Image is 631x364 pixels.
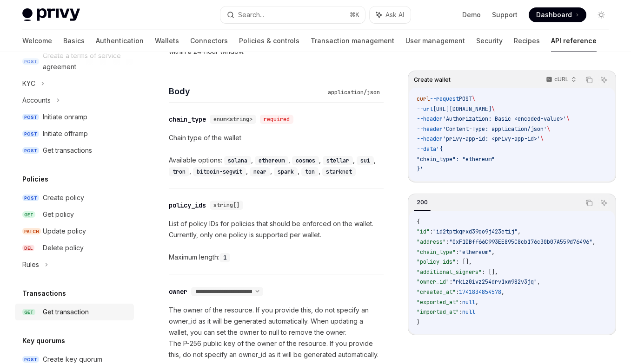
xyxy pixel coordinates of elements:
[430,228,433,235] span: :
[15,142,134,159] a: POSTGet transactions
[250,166,274,177] div: ,
[449,278,452,286] span: :
[323,155,357,166] div: ,
[417,278,449,286] span: "owner_id"
[414,76,451,84] span: Create wallet
[350,11,359,19] span: ⌘ K
[518,228,521,235] span: ,
[15,223,134,240] a: PATCHUpdate policy
[43,306,89,318] div: Get transaction
[405,30,465,52] a: User management
[255,156,288,165] code: ethereum
[433,105,492,113] span: [URL][DOMAIN_NAME]
[417,125,443,133] span: --header
[155,30,179,52] a: Wallets
[224,156,251,165] code: solana
[22,195,39,201] span: POST
[554,76,569,83] p: cURL
[22,95,51,106] div: Accounts
[43,192,84,203] div: Create policy
[475,299,478,306] span: ,
[22,309,35,316] span: GET
[472,95,475,103] span: \
[547,125,550,133] span: \
[417,228,430,235] span: "id"
[190,30,228,52] a: Connectors
[169,201,206,210] div: policy_ids
[43,209,74,220] div: Get policy
[583,197,595,209] button: Copy the contents from the code block
[255,155,292,166] div: ,
[15,304,134,320] a: GETGet transaction
[501,288,505,296] span: ,
[566,115,570,123] span: \
[482,268,498,276] span: : [],
[385,10,404,19] span: Ask AI
[292,156,319,165] code: cosmos
[169,305,384,360] p: The owner of the resource. If you provide this, do not specify an owner_id as it will be generate...
[417,95,430,103] span: curl
[417,288,456,296] span: "created_at"
[22,130,39,137] span: POST
[417,115,443,123] span: --header
[462,10,481,19] a: Demo
[417,308,459,316] span: "imported_at"
[459,248,492,256] span: "ethereum"
[15,125,134,142] a: POSTInitiate offramp
[541,72,580,88] button: cURL
[592,238,596,246] span: ,
[193,166,250,177] div: ,
[15,109,134,125] a: POSTInitiate onramp
[260,115,293,124] div: required
[22,174,48,185] h5: Policies
[15,189,134,206] a: POSTCreate policy
[324,88,384,97] div: application/json
[456,248,459,256] span: :
[417,238,446,246] span: "address"
[514,30,540,52] a: Recipes
[417,105,433,113] span: --url
[301,166,322,177] div: ,
[213,201,239,209] span: string[]
[443,125,547,133] span: 'Content-Type: application/json'
[219,253,230,262] code: 1
[449,238,592,246] span: "0xF1DBff66C993EE895C8cb176c30b07A559d76496"
[15,206,134,223] a: GETGet policy
[436,145,443,153] span: '{
[169,166,193,177] div: ,
[446,238,449,246] span: :
[169,132,384,143] p: Chain type of the wallet
[529,7,586,22] a: Dashboard
[551,30,597,52] a: API reference
[417,299,459,306] span: "exported_at"
[274,167,298,176] code: spark
[459,95,472,103] span: POST
[292,155,323,166] div: ,
[476,30,503,52] a: Security
[417,145,436,153] span: --data
[22,356,39,363] span: POST
[357,155,378,166] div: ,
[456,258,472,266] span: : [],
[323,156,353,165] code: stellar
[22,30,52,52] a: Welcome
[417,318,420,326] span: }
[22,228,41,235] span: PATCH
[43,128,88,139] div: Initiate offramp
[594,7,609,22] button: Toggle dark mode
[540,135,544,143] span: \
[462,299,475,306] span: null
[22,288,66,299] h5: Transactions
[414,197,431,208] div: 200
[311,30,394,52] a: Transaction management
[43,226,86,237] div: Update policy
[492,248,495,256] span: ,
[459,288,501,296] span: 1741834854578
[456,288,459,296] span: :
[63,30,85,52] a: Basics
[169,218,384,240] p: List of policy IDs for policies that should be enforced on the wallet. Currently, only one policy...
[417,218,420,226] span: {
[169,155,384,177] div: Available options:
[459,308,462,316] span: :
[43,145,92,156] div: Get transactions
